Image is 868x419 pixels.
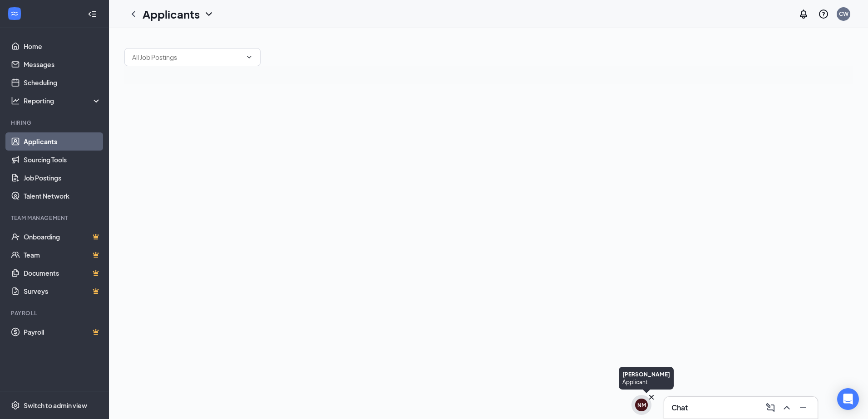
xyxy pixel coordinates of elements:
[88,10,97,19] svg: Collapse
[24,323,101,341] a: PayrollCrown
[763,400,778,415] button: ComposeMessage
[143,6,200,22] h1: Applicants
[11,401,20,410] svg: Settings
[818,9,829,19] svg: QuestionInfo
[132,52,242,62] input: All Job Postings
[24,37,101,55] a: Home
[24,73,101,92] a: Scheduling
[24,246,101,264] a: TeamCrown
[203,9,214,19] svg: ChevronDown
[246,54,253,61] svg: ChevronDown
[24,132,101,151] a: Applicants
[10,9,19,18] svg: WorkstreamLogo
[24,187,101,205] a: Talent Network
[779,400,794,415] button: ChevronUp
[647,393,656,402] svg: Cross
[24,96,102,105] div: Reporting
[798,9,809,19] svg: Notifications
[128,9,139,19] svg: ChevronLeft
[24,55,101,73] a: Messages
[781,402,792,413] svg: ChevronUp
[11,96,20,105] svg: Analysis
[622,378,670,386] div: Applicant
[24,282,101,300] a: SurveysCrown
[24,151,101,169] a: Sourcing Tools
[24,264,101,282] a: DocumentsCrown
[11,309,99,317] div: Payroll
[11,214,99,222] div: Team Management
[24,228,101,246] a: OnboardingCrown
[796,400,810,415] button: Minimize
[622,370,670,378] div: [PERSON_NAME]
[24,169,101,187] a: Job Postings
[637,401,646,409] div: NM
[765,402,776,413] svg: ComposeMessage
[798,402,809,413] svg: Minimize
[839,10,848,18] div: CW
[11,119,99,127] div: Hiring
[24,401,87,410] div: Switch to admin view
[671,403,688,413] h3: Chat
[837,388,859,410] div: Open Intercom Messenger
